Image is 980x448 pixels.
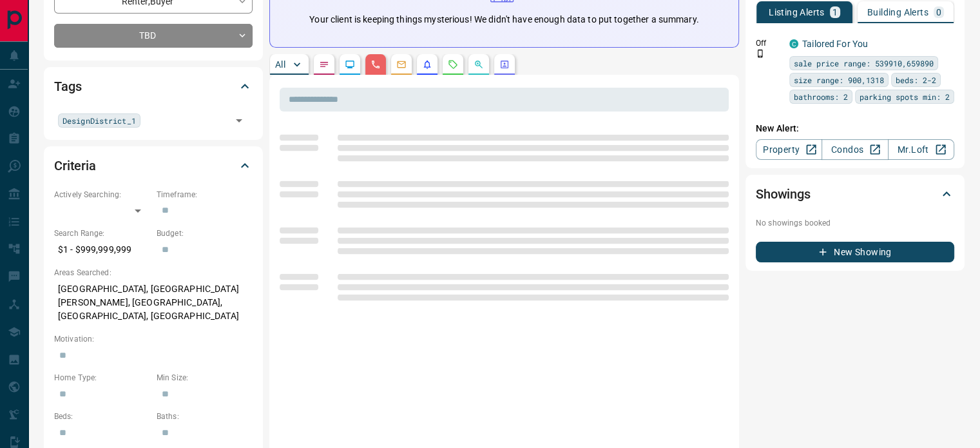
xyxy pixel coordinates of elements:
p: $1 - $999,999,999 [54,239,150,260]
p: 1 [832,8,838,17]
p: Min Size: [157,372,253,384]
p: Beds: [54,411,150,422]
p: Budget: [157,228,253,239]
p: Off [756,37,782,49]
div: Tags [54,71,253,102]
h2: Tags [54,76,81,97]
p: No showings booked [756,217,954,229]
span: size range: 900,1318 [794,73,884,86]
p: Timeframe: [157,189,253,200]
button: New Showing [756,242,954,262]
p: Baths: [157,411,253,422]
a: Mr.Loft [888,139,954,160]
p: All [275,60,285,69]
svg: Push Notification Only [756,49,765,58]
a: Condos [821,139,888,160]
div: condos.ca [789,39,798,48]
svg: Requests [448,59,458,70]
p: Actively Searching: [54,189,150,200]
span: parking spots min: 2 [860,90,950,103]
h2: Showings [756,184,811,204]
svg: Notes [319,59,329,70]
p: Home Type: [54,372,150,384]
span: DesignDistrict_1 [62,114,136,127]
p: 0 [936,8,941,17]
p: Areas Searched: [54,267,253,278]
p: [GEOGRAPHIC_DATA], [GEOGRAPHIC_DATA][PERSON_NAME], [GEOGRAPHIC_DATA], [GEOGRAPHIC_DATA], [GEOGRAP... [54,278,253,327]
svg: Listing Alerts [422,59,432,70]
p: Search Range: [54,228,150,239]
svg: Opportunities [474,59,484,70]
p: Motivation: [54,333,253,345]
div: TBD [54,24,253,48]
a: Property [756,139,822,160]
p: Building Alerts [867,8,928,17]
span: bathrooms: 2 [794,90,848,103]
a: Tailored For You [802,39,868,49]
button: Open [230,112,248,130]
p: New Alert: [756,122,954,135]
p: Listing Alerts [769,8,825,17]
p: Your client is keeping things mysterious! We didn't have enough data to put together a summary. [309,13,698,26]
div: Showings [756,179,954,209]
span: beds: 2-2 [896,73,936,86]
h2: Criteria [54,155,96,176]
span: sale price range: 539910,659890 [794,57,934,70]
svg: Lead Browsing Activity [345,59,355,70]
svg: Agent Actions [499,59,510,70]
div: Criteria [54,150,253,181]
svg: Emails [396,59,407,70]
svg: Calls [370,59,381,70]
